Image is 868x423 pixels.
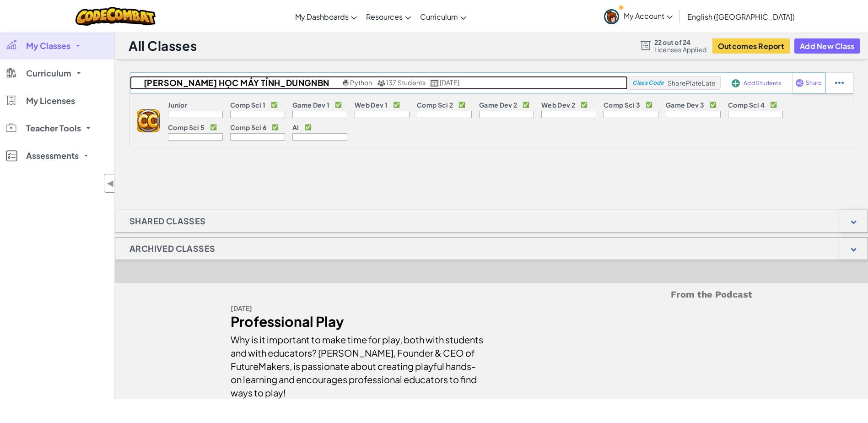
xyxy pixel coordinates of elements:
span: ◀ [107,177,114,190]
h1: All Classes [129,37,197,54]
span: Share [806,80,821,86]
span: Python [350,78,372,87]
p: Web Dev 1 [355,101,388,108]
img: calendar.svg [431,80,439,87]
button: Add New Class [794,38,860,54]
h1: Shared Classes [115,210,220,233]
span: 137 Students [386,78,426,87]
p: ✅ [581,101,588,108]
img: MultipleUsers.png [377,80,385,87]
p: Web Dev 2 [541,101,575,108]
button: Outcomes Report [712,38,790,54]
div: [DATE] [231,302,485,315]
a: My Account [599,2,677,31]
img: IconStudentEllipsis.svg [835,79,844,87]
p: Comp Sci 3 [604,101,640,108]
span: 22 out of 24 [654,38,707,46]
span: My Dashboards [295,12,349,22]
p: ✅ [335,101,342,108]
p: ✅ [770,101,777,108]
p: ✅ [210,124,217,131]
span: Licenses Applied [654,46,707,53]
p: ✅ [710,101,717,108]
img: IconShare_Purple.svg [795,79,804,87]
p: ✅ [271,101,278,108]
span: Add Students [744,81,781,86]
p: Comp Sci 5 [168,124,205,131]
a: English ([GEOGRAPHIC_DATA]) [683,4,799,29]
p: ✅ [523,101,529,108]
img: python.png [343,80,350,87]
span: Assessments [26,152,79,160]
a: My Dashboards [291,4,361,29]
span: [DATE] [440,78,459,87]
p: ✅ [458,101,465,108]
span: My Account [624,11,673,21]
h2: [PERSON_NAME] học máy tính_DungNBN [130,76,340,90]
p: ✅ [646,101,652,108]
img: avatar [604,9,619,24]
p: Game Dev 1 [292,101,329,108]
a: [PERSON_NAME] học máy tính_DungNBN Python 137 Students [DATE] [130,76,628,90]
span: SharePlateLate [668,79,716,87]
p: Junior [168,101,187,108]
span: Teacher Tools [26,124,81,132]
a: Resources [361,4,415,29]
p: Game Dev 2 [479,101,517,108]
span: My Licenses [26,97,75,105]
div: Why is it important to make time for play, both with students and with educators? [PERSON_NAME], ... [231,328,485,399]
p: ✅ [305,124,312,131]
img: IconAddStudents.svg [732,79,740,87]
h5: From the Podcast [231,287,752,302]
p: Game Dev 3 [666,101,704,108]
span: Curriculum [26,69,71,77]
p: Comp Sci 6 [230,124,266,131]
span: English ([GEOGRAPHIC_DATA]) [687,12,795,22]
span: Resources [366,12,403,22]
img: CodeCombat logo [75,7,156,26]
h1: Archived Classes [115,237,229,260]
div: Professional Play [231,315,485,328]
p: ✅ [393,101,400,108]
p: Comp Sci 4 [728,101,765,108]
span: My Classes [26,42,70,50]
span: Class Code [632,80,663,86]
p: Comp Sci 1 [230,101,265,108]
img: logo [137,109,160,132]
p: AI [292,124,299,131]
p: Comp Sci 2 [417,101,453,108]
span: Curriculum [420,12,458,22]
a: Curriculum [415,4,471,29]
p: ✅ [272,124,279,131]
